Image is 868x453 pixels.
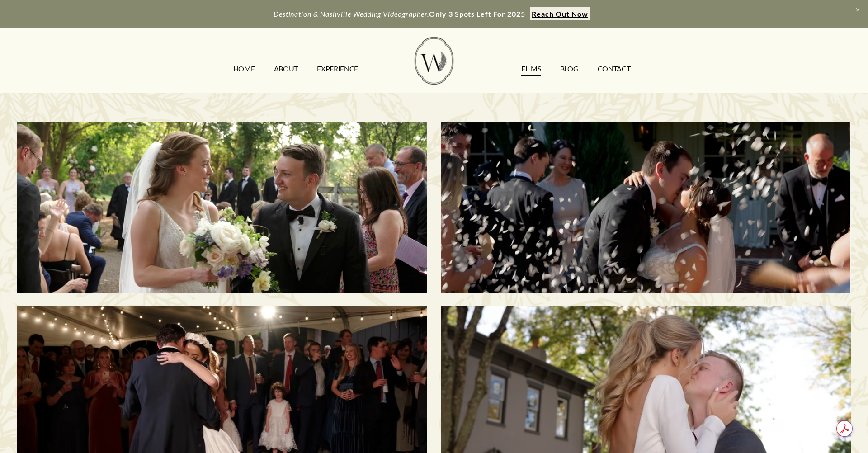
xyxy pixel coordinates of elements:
h3: Savannah & [PERSON_NAME] | [GEOGRAPHIC_DATA], [GEOGRAPHIC_DATA] [469,159,822,255]
strong: Reach Out Now [532,9,588,18]
h3: [PERSON_NAME] & [PERSON_NAME] | [GEOGRAPHIC_DATA], [GEOGRAPHIC_DATA] [46,143,399,271]
img: Wild Fern Weddings [415,37,453,85]
h3: Bailee & [PERSON_NAME] | [GEOGRAPHIC_DATA], [GEOGRAPHIC_DATA] [469,344,822,439]
a: CONTACT [598,62,631,76]
a: Savannah & Tommy | Nashville, TN [441,122,851,293]
a: EXPERIENCE [317,62,358,76]
a: HOME [233,62,255,76]
a: ABOUT [274,62,298,76]
a: Blog [560,62,579,76]
a: Reach Out Now [530,7,590,20]
a: FILMS [521,62,541,76]
a: Morgan & Tommy | Nashville, TN [17,122,427,293]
